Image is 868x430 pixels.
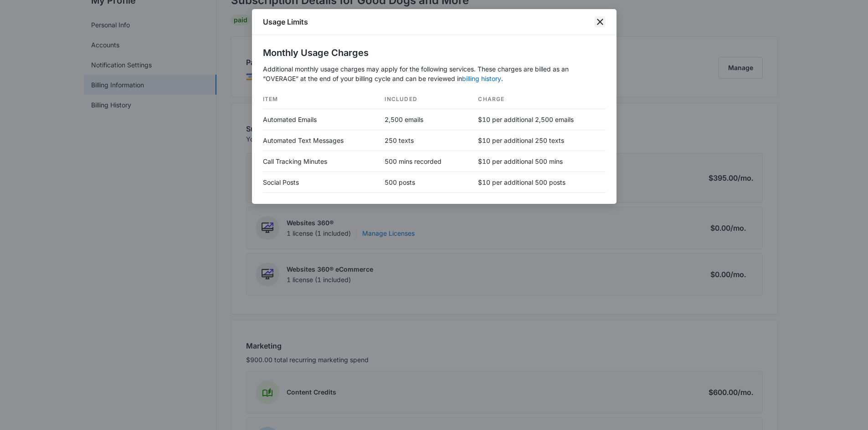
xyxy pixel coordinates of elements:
[471,151,605,172] td: $10 per additional 500 mins
[377,172,471,193] td: 500 posts
[263,46,606,60] h2: Monthly Usage Charges
[462,75,501,82] a: billing history
[377,90,471,109] th: Included
[471,90,605,109] th: Charge
[471,172,605,193] td: $10 per additional 500 posts
[263,64,606,83] p: Additional monthly usage charges may apply for the following services. These charges are billed a...
[263,109,378,130] td: Automated Emails
[595,16,606,27] button: close
[263,172,378,193] td: Social Posts
[471,130,605,151] td: $10 per additional 250 texts
[377,109,471,130] td: 2,500 emails
[377,151,471,172] td: 500 mins recorded
[377,130,471,151] td: 250 texts
[263,90,378,109] th: Item
[263,16,308,27] h1: Usage Limits
[471,109,605,130] td: $10 per additional 2,500 emails
[263,130,378,151] td: Automated Text Messages
[263,151,378,172] td: Call Tracking Minutes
